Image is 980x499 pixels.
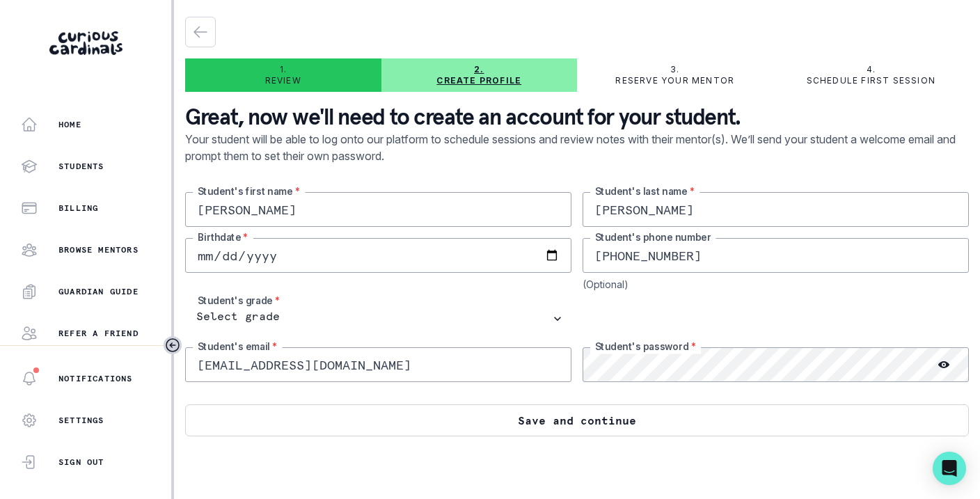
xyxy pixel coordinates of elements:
button: Save and continue [185,404,969,436]
p: Your student will be able to log onto our platform to schedule sessions and review notes with the... [185,131,969,192]
p: 1. [280,64,287,75]
p: Review [265,75,301,86]
img: Curious Cardinals Logo [49,31,122,55]
p: 4. [867,64,876,75]
p: Students [58,161,104,172]
p: Refer a friend [58,328,139,339]
p: Notifications [58,373,133,384]
p: Guardian Guide [58,286,139,297]
p: Settings [58,415,104,426]
p: Browse Mentors [58,244,139,255]
p: Schedule first session [807,75,935,86]
div: Open Intercom Messenger [933,452,966,485]
p: Create profile [436,75,521,86]
p: Billing [58,203,98,214]
p: Reserve your mentor [615,75,734,86]
p: Great, now we'll need to create an account for your student. [185,103,969,131]
p: 3. [670,64,679,75]
button: Toggle sidebar [164,336,182,354]
div: (Optional) [583,278,969,290]
p: Sign Out [58,457,104,468]
p: 2. [474,64,484,75]
p: Home [58,119,81,130]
